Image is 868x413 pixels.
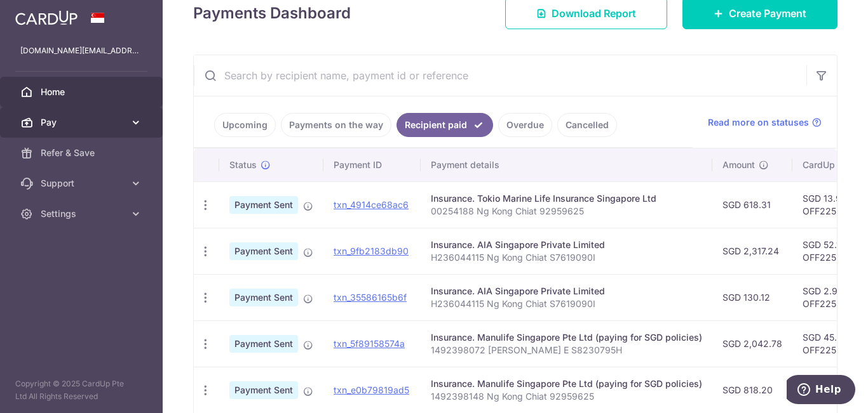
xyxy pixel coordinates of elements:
h4: Payments Dashboard [193,2,351,25]
p: 1492398072 [PERSON_NAME] E S8230795H [431,344,702,357]
p: 00254188 Ng Kong Chiat 92959625 [431,205,702,218]
a: Upcoming [214,113,276,137]
span: Download Report [552,6,636,21]
span: Pay [41,116,125,129]
a: Payments on the way [281,113,391,137]
a: Read more on statuses [708,116,822,129]
span: Payment Sent [229,335,298,353]
th: Payment ID [323,148,421,181]
div: Insurance. Tokio Marine Life Insurance Singapore Ltd [431,192,702,205]
span: Support [41,177,125,190]
span: Home [41,86,125,98]
td: SGD 130.12 [712,274,792,320]
div: Insurance. AIA Singapore Private Limited [431,285,702,298]
a: txn_e0b79819ad5 [334,384,409,395]
span: Create Payment [729,6,806,21]
span: Read more on statuses [708,116,809,129]
a: txn_5f89158574a [334,338,405,349]
a: txn_35586165b6f [334,292,407,303]
span: Refer & Save [41,147,125,159]
a: txn_9fb2183db90 [334,246,409,256]
p: 1492398148 Ng Kong Chiat 92959625 [431,390,702,403]
span: Payment Sent [229,196,298,214]
td: SGD 2,042.78 [712,320,792,367]
td: SGD 618.31 [712,181,792,228]
a: Overdue [498,113,552,137]
th: Payment details [421,148,712,181]
a: Recipient paid [397,113,493,137]
td: SGD 818.20 [712,367,792,413]
p: [DOMAIN_NAME][EMAIL_ADDRESS][DOMAIN_NAME] [20,44,142,57]
p: H236044115 Ng Kong Chiat S7619090I [431,251,702,264]
span: Payment Sent [229,289,298,306]
div: Insurance. AIA Singapore Private Limited [431,239,702,251]
a: txn_4914ce68ac6 [334,199,409,210]
img: CardUp [15,10,78,25]
span: CardUp fee [803,159,851,171]
p: H236044115 Ng Kong Chiat S7619090I [431,298,702,310]
span: Amount [722,159,755,171]
span: Settings [41,207,125,220]
td: SGD 2,317.24 [712,228,792,274]
span: Payment Sent [229,242,298,260]
a: Cancelled [557,113,617,137]
span: Status [229,159,257,171]
input: Search by recipient name, payment id or reference [194,55,806,96]
span: Payment Sent [229,381,298,399]
iframe: Opens a widget where you can find more information [787,375,855,407]
div: Insurance. Manulife Singapore Pte Ltd (paying for SGD policies) [431,377,702,390]
div: Insurance. Manulife Singapore Pte Ltd (paying for SGD policies) [431,331,702,344]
